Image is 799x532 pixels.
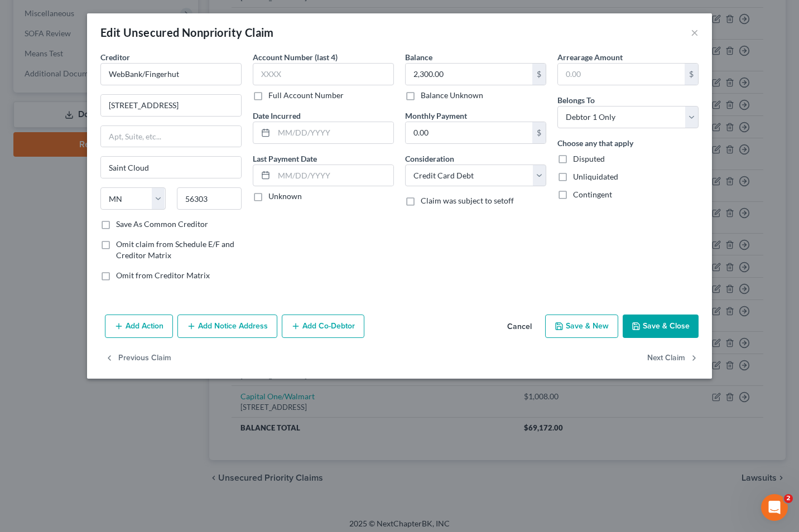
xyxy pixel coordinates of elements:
[253,63,394,85] input: XXXX
[268,90,344,101] label: Full Account Number
[573,190,612,199] span: Contingent
[274,122,393,143] input: MM/DD/YYYY
[406,122,532,143] input: 0.00
[101,95,241,116] input: Enter address...
[100,63,242,85] input: Search creditor by name...
[557,137,633,149] label: Choose any that apply
[573,154,605,163] span: Disputed
[405,153,454,165] label: Consideration
[268,191,302,202] label: Unknown
[253,51,338,63] label: Account Number (last 4)
[100,25,274,40] div: Edit Unsecured Nonpriority Claim
[406,64,532,85] input: 0.00
[282,315,364,338] button: Add Co-Debtor
[761,494,788,521] iframe: Intercom live chat
[405,51,432,63] label: Balance
[116,219,208,230] label: Save As Common Creditor
[100,52,130,62] span: Creditor
[498,316,541,338] button: Cancel
[623,315,699,338] button: Save & Close
[685,64,698,85] div: $
[784,494,793,503] span: 2
[532,64,546,85] div: $
[105,347,171,370] button: Previous Claim
[177,187,242,210] input: Enter zip...
[105,315,173,338] button: Add Action
[557,51,623,63] label: Arrearage Amount
[253,110,301,122] label: Date Incurred
[545,315,618,338] button: Save & New
[532,122,546,143] div: $
[177,315,277,338] button: Add Notice Address
[274,165,393,186] input: MM/DD/YYYY
[421,196,514,205] span: Claim was subject to setoff
[558,64,685,85] input: 0.00
[573,172,618,181] span: Unliquidated
[116,239,234,260] span: Omit claim from Schedule E/F and Creditor Matrix
[405,110,467,122] label: Monthly Payment
[421,90,483,101] label: Balance Unknown
[101,126,241,147] input: Apt, Suite, etc...
[116,270,210,280] span: Omit from Creditor Matrix
[557,95,595,105] span: Belongs To
[253,153,317,165] label: Last Payment Date
[647,347,699,370] button: Next Claim
[691,26,699,39] button: ×
[101,157,241,178] input: Enter city...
